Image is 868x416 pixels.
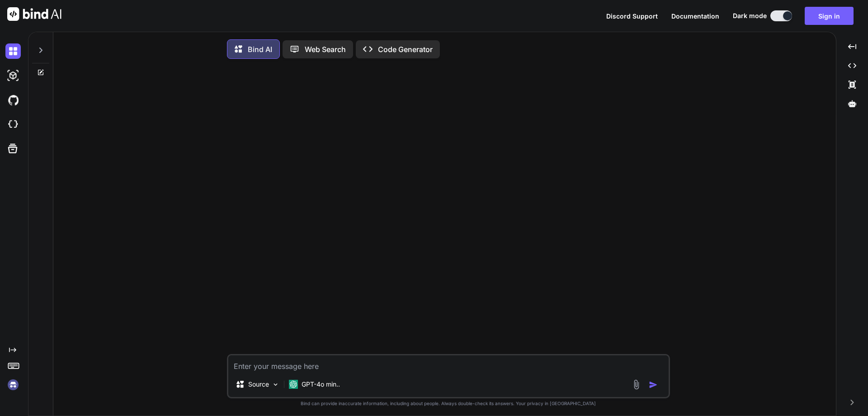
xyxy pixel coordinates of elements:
img: Pick Models [272,381,279,388]
img: GPT-4o mini [289,380,298,389]
span: Documentation [671,12,719,20]
img: Bind AI [7,7,61,21]
p: Source [248,380,269,389]
img: icon [649,380,658,389]
button: Documentation [671,11,719,21]
button: Discord Support [606,11,658,21]
img: githubDark [5,92,21,108]
img: darkAi-studio [5,68,21,83]
img: signin [5,377,21,392]
img: cloudideIcon [5,117,21,132]
p: Code Generator [378,44,433,55]
p: GPT-4o min.. [302,380,340,389]
button: Sign in [805,7,854,25]
span: Discord Support [606,12,658,20]
p: Web Search [305,44,346,55]
img: darkChat [5,43,21,59]
img: attachment [631,379,642,390]
p: Bind AI [248,44,272,55]
p: Bind can provide inaccurate information, including about people. Always double-check its answers.... [227,400,670,407]
span: Dark mode [733,11,767,20]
